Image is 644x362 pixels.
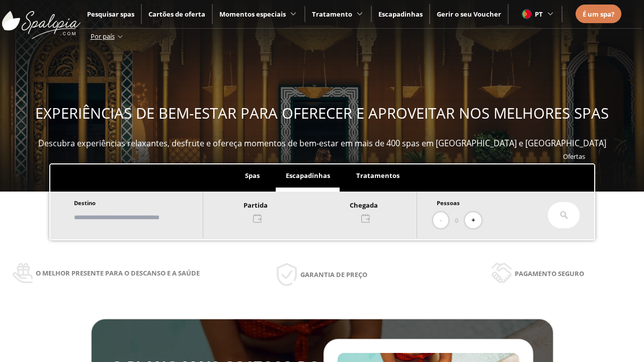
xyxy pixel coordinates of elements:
[245,171,260,180] span: Spas
[35,103,609,123] span: EXPERIÊNCIAS DE BEM-ESTAR PARA OFERECER E APROVEITAR NOS MELHORES SPAS
[583,9,614,20] a: É um spa?
[433,212,448,229] button: -
[437,10,501,19] a: Gerir o seu Voucher
[148,10,205,19] a: Cartões de oferta
[437,199,460,207] span: Pessoas
[2,1,80,39] img: ImgLogoSpalopia.BvClDcEz.svg
[87,10,134,19] a: Pesquisar spas
[465,212,481,229] button: +
[455,215,458,226] span: 0
[583,10,614,19] span: É um spa?
[515,268,584,279] span: Pagamento seguro
[356,171,399,180] span: Tratamentos
[378,10,423,19] a: Escapadinhas
[91,32,115,41] span: Por país
[286,171,330,180] span: Escapadinhas
[563,152,585,161] a: Ofertas
[38,138,606,149] span: Descubra experiências relaxantes, desfrute e ofereça momentos de bem-estar em mais de 400 spas em...
[36,267,200,279] span: O melhor presente para o descanso e a saúde
[300,269,367,280] span: Garantia de preço
[74,199,96,207] span: Destino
